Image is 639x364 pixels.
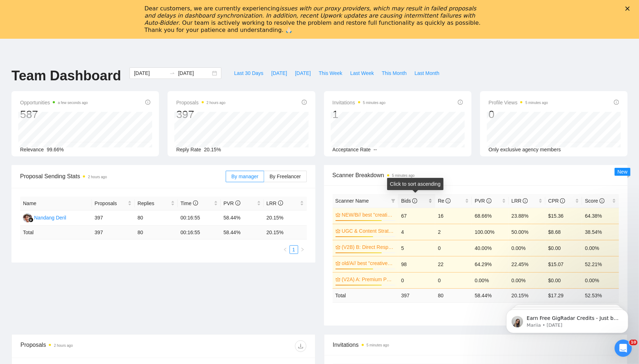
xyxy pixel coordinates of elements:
[509,288,545,302] td: 20.15 %
[392,174,415,178] time: 5 minutes ago
[193,200,198,205] span: info-circle
[335,245,340,250] span: crown
[169,70,175,76] span: to
[267,200,283,206] span: LRR
[342,211,394,219] a: NEW/B// best "creative strategy" cover letter
[207,101,226,105] time: 2 hours ago
[350,69,374,77] span: Last Week
[20,108,88,121] div: 587
[472,288,508,302] td: 58.44 %
[373,147,377,152] span: --
[291,67,315,79] button: [DATE]
[47,147,64,152] span: 99.66%
[585,198,604,204] span: Score
[398,288,435,302] td: 397
[458,100,463,105] span: info-circle
[390,195,397,206] span: filter
[615,340,632,357] iframe: Intercom live chat
[234,69,263,77] span: Last 30 Days
[204,147,221,152] span: 20.15%
[23,213,32,222] img: ND
[378,67,410,79] button: This Month
[178,211,221,226] td: 00:16:55
[545,208,582,224] td: $15.36
[145,100,150,105] span: info-circle
[34,214,66,222] div: Nandang Deril
[20,226,92,240] td: Total
[472,272,508,288] td: 0.00%
[545,240,582,256] td: $0.00
[525,101,548,105] time: 5 minutes ago
[582,256,619,272] td: 52.21%
[475,198,492,204] span: PVR
[23,214,66,220] a: NDNandang Deril
[414,69,439,77] span: Last Month
[335,261,340,266] span: crown
[269,174,301,179] span: By Freelancer
[335,198,369,204] span: Scanner Name
[20,172,226,181] span: Proposal Sending Stats
[11,67,121,84] h1: Team Dashboard
[446,198,451,203] span: info-circle
[298,245,307,254] li: Next Page
[180,200,198,206] span: Time
[176,108,225,121] div: 397
[614,100,619,105] span: info-circle
[582,208,619,224] td: 64.38%
[435,256,472,272] td: 22
[20,147,44,152] span: Relevance
[489,98,548,107] span: Profile Views
[435,272,472,288] td: 0
[600,198,605,203] span: info-circle
[230,67,267,79] button: Last 30 Days
[315,67,346,79] button: This Week
[495,294,639,345] iframe: Intercom notifications message
[333,340,619,349] span: Invitations
[135,211,178,226] td: 80
[487,198,492,203] span: info-circle
[281,245,290,254] li: Previous Page
[290,246,298,254] a: 1
[295,69,311,77] span: [DATE]
[290,245,298,254] li: 1
[145,5,476,26] i: issues with our proxy providers, which may result in failed proposals and delays in dashboard syn...
[88,175,107,179] time: 2 hours ago
[545,272,582,288] td: $0.00
[545,224,582,240] td: $8.68
[54,344,73,348] time: 2 hours ago
[391,199,395,203] span: filter
[489,147,561,152] span: Only exclusive agency members
[271,69,287,77] span: [DATE]
[342,227,394,235] a: UGC & Content Strategist
[382,69,407,77] span: This Month
[582,224,619,240] td: 38.54%
[176,147,201,152] span: Reply Rate
[472,208,508,224] td: 68.66%
[472,240,508,256] td: 40.00%
[58,101,88,105] time: a few seconds ago
[298,245,307,254] button: right
[560,198,565,203] span: info-circle
[342,243,394,251] a: (V2B) B: Direct Response Specialist
[278,200,283,205] span: info-circle
[342,259,394,267] a: old/A// best "creative strategy" cover letter
[398,208,435,224] td: 67
[20,197,92,211] th: Name
[178,226,221,240] td: 00:16:55
[548,198,565,204] span: CPR
[509,224,545,240] td: 50.00%
[367,343,389,347] time: 5 minutes ago
[224,200,240,206] span: PVR
[398,240,435,256] td: 5
[283,247,287,252] span: left
[363,101,386,105] time: 5 minutes ago
[135,197,178,211] th: Replies
[582,272,619,288] td: 0.00%
[509,272,545,288] td: 0.00%
[342,275,394,283] a: (V2A) A: Premium Performance Creative
[387,178,443,190] div: Click to sort ascending
[333,171,619,180] span: Scanner Breakdown
[333,98,386,107] span: Invitations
